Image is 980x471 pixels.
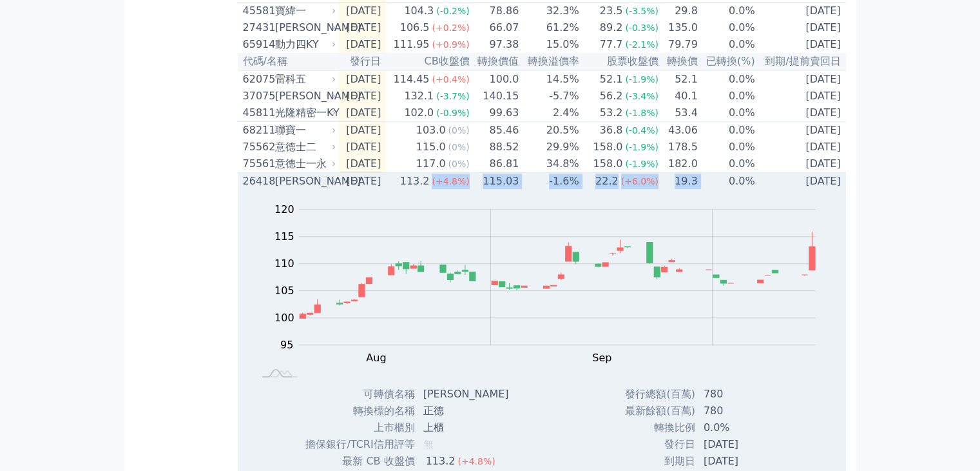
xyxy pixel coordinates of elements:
td: 0.0% [698,88,756,105]
td: [DATE] [756,70,846,88]
td: [PERSON_NAME] [416,386,519,403]
div: 158.0 [591,139,626,155]
td: 上市櫃別 [290,419,415,436]
td: 97.38 [470,36,520,53]
div: [PERSON_NAME] [275,88,334,104]
div: 26418 [243,174,272,189]
td: [DATE] [339,88,387,105]
div: 113.2 [398,174,432,189]
span: (+0.4%) [432,74,469,85]
div: 意德士二 [275,139,334,155]
td: 85.46 [470,122,520,139]
div: [PERSON_NAME] [275,20,334,35]
tspan: Aug [366,352,386,364]
div: 寶緯一 [275,3,334,19]
div: 117.0 [414,156,448,172]
td: [DATE] [339,122,387,139]
td: [DATE] [756,19,846,36]
td: 擔保銀行/TCRI信用評等 [290,436,415,453]
span: (0%) [448,142,470,152]
td: [DATE] [756,105,846,122]
div: 89.2 [597,20,626,35]
div: 158.0 [591,156,626,172]
div: [PERSON_NAME] [275,174,334,189]
span: (-3.4%) [625,91,658,101]
span: (+4.8%) [457,456,495,466]
g: Chart [267,203,834,364]
td: 66.07 [470,19,520,36]
span: (+6.0%) [621,176,658,186]
span: (-1.9%) [625,74,658,85]
td: 最新 CB 收盤價 [290,453,415,470]
th: 轉換溢價率 [519,53,579,70]
td: 0.0% [698,70,756,88]
td: 14.5% [519,70,579,88]
tspan: 110 [274,257,294,270]
td: [DATE] [339,155,387,173]
div: 雷科五 [275,72,334,87]
td: 78.86 [470,3,520,20]
td: [DATE] [339,36,387,53]
td: [DATE] [756,122,846,139]
div: 37075 [243,88,272,104]
td: 53.4 [659,105,698,122]
td: 0.0% [698,122,756,139]
div: 68211 [243,123,272,138]
td: 轉換比例 [612,419,696,436]
td: 0.0% [696,419,793,436]
td: 178.5 [659,139,698,155]
td: [DATE] [756,36,846,53]
div: 22.2 [593,174,621,189]
th: 代碼/名稱 [238,53,339,70]
td: 135.0 [659,19,698,36]
td: 19.3 [659,173,698,190]
div: 53.2 [597,105,626,121]
span: 無 [423,438,434,450]
td: 發行日 [612,436,696,453]
td: 轉換標的名稱 [290,403,415,419]
th: 轉換價值 [470,53,520,70]
th: 股票收盤價 [580,53,659,70]
td: [DATE] [339,3,387,20]
td: [DATE] [756,155,846,173]
span: (0%) [448,125,470,135]
td: 99.63 [470,105,520,122]
div: 104.3 [401,3,436,19]
td: 0.0% [698,155,756,173]
td: 0.0% [698,173,756,190]
td: 0.0% [698,105,756,122]
div: 75562 [243,139,272,155]
span: (-1.9%) [625,142,658,152]
td: 32.3% [519,3,579,20]
td: 到期日 [612,453,696,470]
span: (-3.7%) [436,91,470,101]
td: 2.4% [519,105,579,122]
td: [DATE] [339,19,387,36]
tspan: 95 [280,339,293,351]
div: 115.0 [414,139,448,155]
td: 0.0% [698,19,756,36]
g: Series [300,232,815,318]
div: 意德士一永 [275,156,334,172]
td: 29.9% [519,139,579,155]
span: (-0.9%) [436,108,470,118]
td: [DATE] [696,436,793,453]
tspan: 105 [274,285,294,297]
td: 61.2% [519,19,579,36]
td: 15.0% [519,36,579,53]
div: 45581 [243,3,272,19]
div: 45811 [243,105,272,121]
td: 52.1 [659,70,698,88]
td: 88.52 [470,139,520,155]
div: 77.7 [597,37,626,52]
div: 52.1 [597,72,626,87]
span: (-1.9%) [625,159,658,169]
td: 780 [696,386,793,403]
td: -5.7% [519,88,579,105]
td: [DATE] [339,105,387,122]
td: 0.0% [698,3,756,20]
th: 轉換價 [659,53,698,70]
td: 100.0 [470,70,520,88]
tspan: Sep [592,352,611,364]
div: 103.0 [414,123,448,138]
